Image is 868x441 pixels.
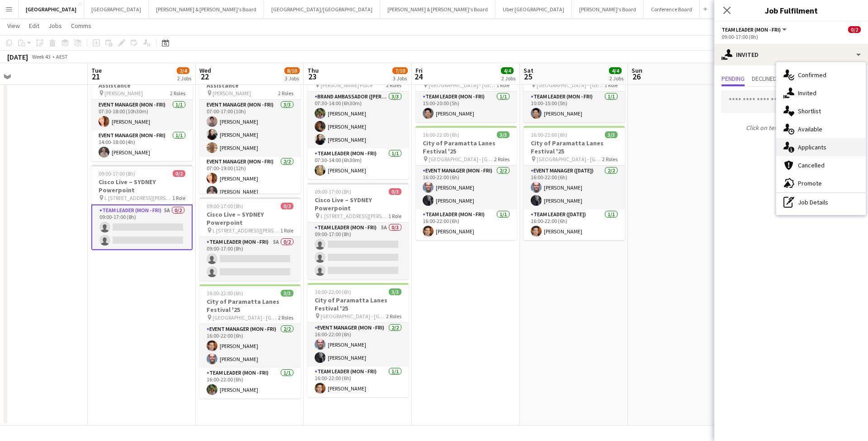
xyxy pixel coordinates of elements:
[524,92,625,122] app-card-role: Team Leader (Mon - Fri)1/110:00-15:00 (5h)[PERSON_NAME]
[848,26,861,33] span: 0/2
[388,213,401,219] span: 1 Role
[198,71,211,82] span: 22
[199,100,301,157] app-card-role: Event Manager (Mon - Fri)3/307:00-17:00 (10h)[PERSON_NAME][PERSON_NAME][PERSON_NAME]
[415,92,517,122] app-card-role: Team Leader (Mon - Fri)1/115:00-20:00 (5h)[PERSON_NAME]
[630,71,642,82] span: 26
[722,26,781,33] span: Team Leader (Mon - Fri)
[48,22,62,30] span: Jobs
[7,22,20,30] span: View
[722,33,861,40] div: 09:00-17:00 (8h)
[4,20,24,32] a: View
[531,131,567,138] span: 16:00-22:00 (6h)
[321,313,386,320] span: [GEOGRAPHIC_DATA] - [GEOGRAPHIC_DATA]
[278,314,293,321] span: 2 Roles
[632,66,642,74] span: Sun
[91,66,102,74] span: Tue
[306,71,319,82] span: 23
[798,107,821,115] span: Shortlist
[501,75,515,82] div: 2 Jobs
[389,188,401,195] span: 0/3
[494,156,509,162] span: 2 Roles
[91,165,193,250] app-job-card: 09:00-17:00 (8h)0/2Cisco Live – SYDNEY Powerpoint L [STREET_ADDRESS][PERSON_NAME] (Veritas Office...
[415,66,423,74] span: Fri
[71,22,91,30] span: Comms
[199,368,301,399] app-card-role: Team Leader (Mon - Fri)1/116:00-22:00 (6h)[PERSON_NAME]
[177,75,191,82] div: 2 Jobs
[212,90,251,97] span: [PERSON_NAME]
[495,0,572,18] button: Uber [GEOGRAPHIC_DATA]
[321,82,373,88] span: [PERSON_NAME] Place
[281,203,293,209] span: 0/2
[91,204,193,250] app-card-role: Team Leader (Mon - Fri)5A0/209:00-17:00 (8h)
[170,90,185,97] span: 2 Roles
[798,71,826,79] span: Confirmed
[307,60,409,179] app-job-card: 07:30-14:00 (6h30m)4/4[PERSON_NAME] Activation [PERSON_NAME] Place2 RolesBrand Ambassador ([PERSO...
[307,92,409,149] app-card-role: Brand Ambassador ([PERSON_NAME])3/307:30-14:00 (6h30m)[PERSON_NAME][PERSON_NAME][PERSON_NAME]
[91,100,193,130] app-card-role: Event Manager (Mon - Fri)1/107:30-18:00 (10h30m)[PERSON_NAME]
[45,20,66,32] a: Jobs
[522,71,533,82] span: 25
[172,195,185,201] span: 1 Role
[307,223,409,279] app-card-role: Team Leader (Mon - Fri)5A0/309:00-17:00 (8h)
[423,131,459,138] span: 16:00-22:00 (6h)
[415,166,517,209] app-card-role: Event Manager (Mon - Fri)2/216:00-22:00 (6h)[PERSON_NAME][PERSON_NAME]
[524,209,625,240] app-card-role: Team Leader ([DATE])1/116:00-22:00 (6h)[PERSON_NAME]
[722,75,745,82] span: Pending
[609,67,622,74] span: 4/4
[30,53,52,60] span: Week 43
[524,166,625,209] app-card-role: Event Manager ([DATE])2/216:00-22:00 (6h)[PERSON_NAME][PERSON_NAME]
[104,195,172,201] span: L [STREET_ADDRESS][PERSON_NAME] (Veritas Offices)
[714,5,868,16] h3: Job Fulfilment
[393,75,407,82] div: 3 Jobs
[380,0,495,18] button: [PERSON_NAME] & [PERSON_NAME]'s Board
[91,60,193,161] app-job-card: 07:30-18:00 (10h30m)2/2Sofitel Wentworth Assistance [PERSON_NAME]2 RolesEvent Manager (Mon - Fri)...
[429,156,494,162] span: [GEOGRAPHIC_DATA] - [GEOGRAPHIC_DATA]
[415,209,517,240] app-card-role: Team Leader (Mon - Fri)1/116:00-22:00 (6h)[PERSON_NAME]
[91,130,193,161] app-card-role: Event Manager (Mon - Fri)1/114:00-18:00 (4h)[PERSON_NAME]
[714,120,868,135] p: Click on text input to invite a crew
[572,0,644,18] button: [PERSON_NAME]'s Board
[307,149,409,179] app-card-role: Team Leader (Mon - Fri)1/107:30-14:00 (6h30m)[PERSON_NAME]
[212,227,280,234] span: L [STREET_ADDRESS][PERSON_NAME] (Veritas Offices)
[722,26,788,33] button: Team Leader (Mon - Fri)
[524,126,625,240] app-job-card: 16:00-22:00 (6h)3/3City of Paramatta Lanes Festival '25 [GEOGRAPHIC_DATA] - [GEOGRAPHIC_DATA]2 Ro...
[307,283,409,397] app-job-card: 16:00-22:00 (6h)3/3City of Paramatta Lanes Festival '25 [GEOGRAPHIC_DATA] - [GEOGRAPHIC_DATA]2 Ro...
[386,313,401,320] span: 2 Roles
[173,170,185,177] span: 0/2
[524,60,625,122] app-job-card: 10:00-15:00 (5h)1/1Leapmotor @ Costcos [GEOGRAPHIC_DATA] - [GEOGRAPHIC_DATA]1 RoleTeam Leader (Mo...
[644,0,700,18] button: Conference Board
[264,0,380,18] button: [GEOGRAPHIC_DATA]/[GEOGRAPHIC_DATA]
[752,75,777,82] span: Declined
[605,131,618,138] span: 3/3
[524,66,533,74] span: Sat
[307,183,409,279] app-job-card: 09:00-17:00 (8h)0/3Cisco Live – SYDNEY Powerpoint L [STREET_ADDRESS][PERSON_NAME] (Veritas Office...
[99,170,135,177] span: 09:00-17:00 (8h)
[798,89,816,97] span: Invited
[90,71,102,82] span: 21
[798,143,826,151] span: Applicants
[415,139,517,155] h3: City of Paramatta Lanes Festival '25
[392,67,408,74] span: 7/10
[496,82,509,88] span: 1 Role
[284,67,300,74] span: 8/10
[280,227,293,234] span: 1 Role
[199,157,301,200] app-card-role: Event Manager (Mon - Fri)2/207:00-19:00 (12h)[PERSON_NAME][PERSON_NAME]
[207,203,243,209] span: 09:00-17:00 (8h)
[307,66,319,74] span: Thu
[199,60,301,194] app-job-card: 07:00-19:00 (12h)5/5Sofitel Wentworth Assistance [PERSON_NAME]2 RolesEvent Manager (Mon - Fri)3/3...
[798,125,822,133] span: Available
[414,71,423,82] span: 24
[199,210,301,227] h3: Cisco Live – SYDNEY Powerpoint
[177,67,189,74] span: 2/4
[104,90,143,97] span: [PERSON_NAME]
[315,288,351,295] span: 16:00-22:00 (6h)
[321,213,388,219] span: L [STREET_ADDRESS][PERSON_NAME] (Veritas Offices)
[315,188,351,195] span: 09:00-17:00 (8h)
[307,196,409,212] h3: Cisco Live – SYDNEY Powerpoint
